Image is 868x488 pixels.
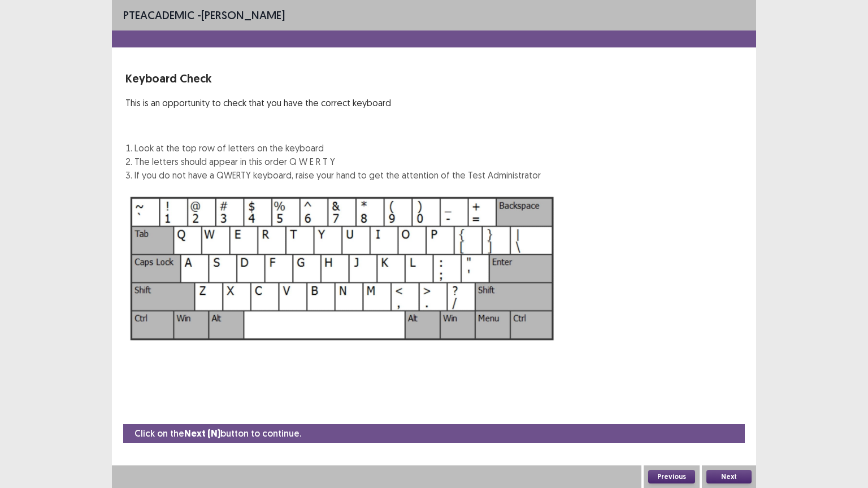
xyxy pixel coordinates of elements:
p: Keyboard Check [125,70,541,87]
li: If you do not have a QWERTY keyboard, raise your hand to get the attention of the Test Administrator [134,168,541,182]
p: Click on the button to continue. [134,426,301,441]
button: Next [706,470,752,483]
p: This is an opportunity to check that you have the correct keyboard [125,96,541,110]
li: Look at the top row of letters on the keyboard [134,141,541,155]
p: - [PERSON_NAME] [123,7,285,24]
span: PTE academic [123,8,194,22]
strong: Next (N) [184,428,220,439]
img: Keyboard Image [125,191,559,346]
li: The letters should appear in this order Q W E R T Y [134,155,541,168]
button: Previous [648,470,695,483]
